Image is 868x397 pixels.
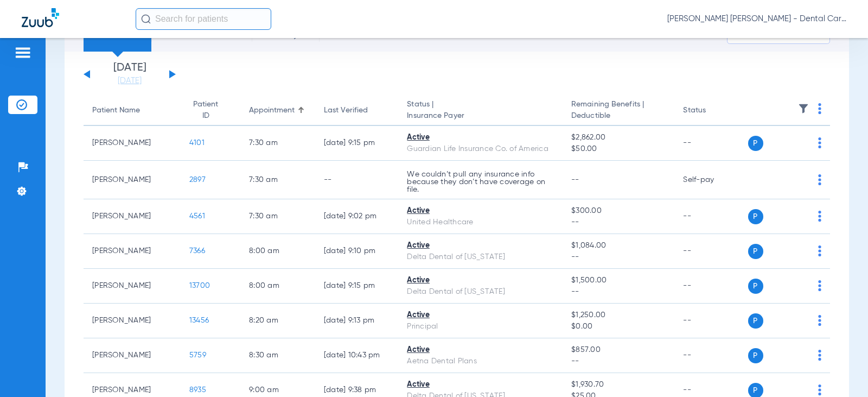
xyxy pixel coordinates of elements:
div: Aetna Dental Plans [407,356,554,367]
span: Insurance Payer [407,110,554,122]
div: Active [407,205,554,217]
div: Active [407,132,554,143]
img: hamburger-icon [14,46,31,59]
td: 7:30 AM [240,199,315,234]
span: 13700 [189,282,210,289]
span: $1,084.00 [571,240,666,251]
span: $1,930.70 [571,379,666,390]
div: Patient ID [189,99,222,122]
td: -- [674,234,748,269]
td: [PERSON_NAME] [84,234,181,269]
span: P [748,279,763,294]
td: [PERSON_NAME] [84,304,181,338]
img: Search Icon [141,14,151,24]
span: -- [571,251,666,263]
span: $2,862.00 [571,132,666,143]
td: -- [674,126,748,161]
div: Appointment [249,105,307,116]
li: [DATE] [97,62,162,86]
div: Principal [407,321,554,332]
span: -- [571,176,579,184]
td: [DATE] 9:15 PM [315,126,399,161]
span: 5759 [189,351,206,359]
td: -- [674,199,748,234]
img: group-dot-blue.svg [818,211,821,222]
span: P [748,136,763,151]
td: [DATE] 10:43 PM [315,338,399,373]
div: United Healthcare [407,217,554,228]
input: Search for patients [136,8,271,30]
div: Guardian Life Insurance Co. of America [407,143,554,155]
td: [PERSON_NAME] [84,269,181,304]
img: filter.svg [798,103,809,114]
td: [DATE] 9:02 PM [315,199,399,234]
p: We couldn’t pull any insurance info because they don’t have coverage on file. [407,171,554,193]
div: Last Verified [324,105,368,116]
span: P [748,209,763,224]
td: -- [315,161,399,199]
td: [PERSON_NAME] [84,199,181,234]
img: group-dot-blue.svg [818,174,821,185]
img: group-dot-blue.svg [818,315,821,326]
td: 7:30 AM [240,161,315,199]
td: [DATE] 9:10 PM [315,234,399,269]
div: Active [407,275,554,286]
div: Active [407,379,554,390]
img: group-dot-blue.svg [818,103,821,114]
td: [DATE] 9:15 PM [315,269,399,304]
span: 4561 [189,212,205,220]
div: Active [407,344,554,356]
span: 8935 [189,386,206,394]
td: 8:00 AM [240,234,315,269]
span: $1,500.00 [571,275,666,286]
td: 8:00 AM [240,269,315,304]
span: $857.00 [571,344,666,356]
span: P [748,348,763,363]
span: $1,250.00 [571,310,666,321]
th: Remaining Benefits | [563,96,674,126]
td: -- [674,269,748,304]
th: Status [674,96,748,126]
div: Patient ID [189,99,232,122]
div: Patient Name [92,105,172,116]
img: group-dot-blue.svg [818,137,821,148]
span: P [748,244,763,259]
td: -- [674,338,748,373]
div: Patient Name [92,105,140,116]
td: [PERSON_NAME] [84,126,181,161]
th: Status | [398,96,563,126]
div: Delta Dental of [US_STATE] [407,251,554,263]
img: group-dot-blue.svg [818,280,821,291]
td: 8:30 AM [240,338,315,373]
span: -- [571,286,666,298]
span: Deductible [571,110,666,122]
img: Zuub Logo [22,8,59,27]
span: -- [571,356,666,367]
img: group-dot-blue.svg [818,350,821,361]
td: [PERSON_NAME] [84,161,181,199]
td: 8:20 AM [240,304,315,338]
div: Active [407,310,554,321]
span: $300.00 [571,205,666,217]
div: Appointment [249,105,295,116]
span: -- [571,217,666,228]
span: $50.00 [571,143,666,155]
div: Last Verified [324,105,390,116]
div: Active [407,240,554,251]
span: P [748,313,763,329]
td: [DATE] 9:13 PM [315,304,399,338]
td: 7:30 AM [240,126,315,161]
span: [PERSON_NAME] [PERSON_NAME] - Dental Care of [PERSON_NAME] [667,14,846,24]
td: Self-pay [674,161,748,199]
td: -- [674,304,748,338]
span: $0.00 [571,321,666,332]
img: group-dot-blue.svg [818,385,821,395]
span: 13456 [189,317,209,324]
a: [DATE] [97,75,162,86]
span: 4101 [189,139,205,147]
td: [PERSON_NAME] [84,338,181,373]
span: 7366 [189,247,205,255]
img: group-dot-blue.svg [818,245,821,256]
span: 2897 [189,176,206,184]
div: Delta Dental of [US_STATE] [407,286,554,298]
